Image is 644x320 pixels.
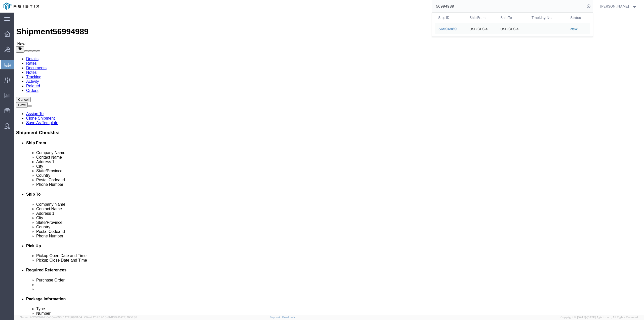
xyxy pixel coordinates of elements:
[117,316,137,319] span: [DATE] 10:16:38
[528,13,567,23] th: Tracking Nu.
[62,316,82,319] span: [DATE] 09:51:04
[567,13,590,23] th: Status
[432,0,585,12] input: Search for shipment number, reference number
[497,13,528,23] th: Ship To
[600,4,629,9] span: Andrew Wacyra
[84,316,137,319] span: Client: 2025.20.0-8b113f4
[270,316,282,319] a: Support
[500,23,519,34] div: USBICES-X
[4,3,39,10] img: logo
[435,13,593,37] table: Search Results
[466,13,497,23] th: Ship From
[282,316,295,319] a: Feedback
[560,315,638,319] span: Copyright © [DATE]-[DATE] Agistix Inc., All Rights Reserved
[469,23,488,34] div: USBICES-X
[570,26,586,32] div: New
[438,26,462,32] div: 56994989
[600,3,637,9] button: [PERSON_NAME]
[14,13,644,315] iframe: FS Legacy Container
[435,13,466,23] th: Ship ID
[438,27,457,31] span: 56994989
[20,316,82,319] span: Server: 2025.20.0-710e05ee653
